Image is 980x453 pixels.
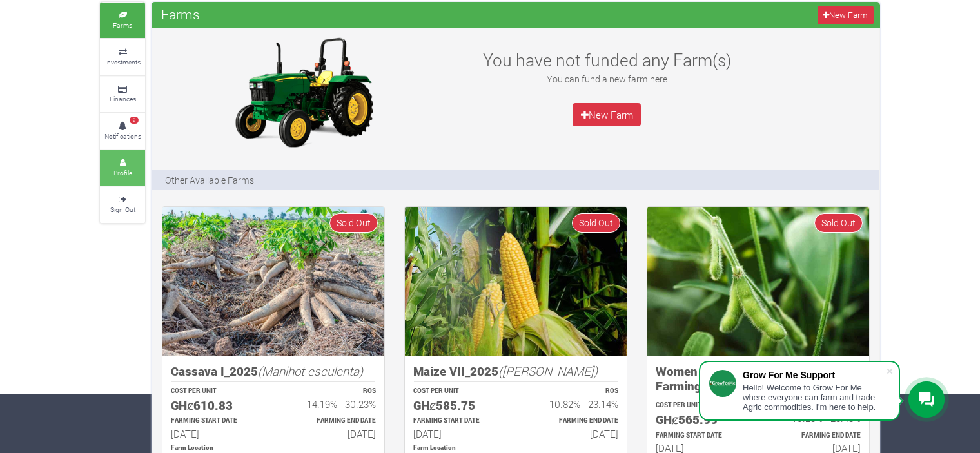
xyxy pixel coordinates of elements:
[527,398,618,410] h6: 10.82% - 23.14%
[818,6,874,24] a: New Farm
[285,398,376,410] h6: 14.19% - 30.23%
[413,443,618,453] p: Location of Farm
[100,150,145,186] a: Profile
[413,416,504,426] p: Estimated Farming Start Date
[100,77,145,112] a: Finances
[171,428,262,439] h6: [DATE]
[162,207,384,356] img: growforme image
[329,213,378,232] span: Sold Out
[467,72,747,86] p: You can fund a new farm here
[285,387,376,396] p: ROS
[656,431,747,441] p: Estimated Farming Start Date
[770,412,861,424] h6: 10.23% - 23.48%
[285,428,376,439] h6: [DATE]
[171,416,262,426] p: Estimated Farming Start Date
[105,57,141,66] small: Investments
[405,207,627,356] img: growforme image
[104,131,141,140] small: Notifications
[743,383,886,412] div: Hello! Welcome to Grow For Me where everyone can farm and trade Agric commodities. I'm here to help.
[467,50,747,70] h3: You have not funded any Farm(s)
[100,39,145,75] a: Investments
[171,387,262,396] p: COST PER UNIT
[572,213,620,232] span: Sold Out
[413,387,504,396] p: COST PER UNIT
[573,103,641,126] a: New Farm
[223,34,384,150] img: growforme image
[647,207,869,356] img: growforme image
[100,113,145,149] a: 2 Notifications
[413,398,504,413] h5: GHȼ585.75
[165,173,254,187] p: Other Available Farms
[527,428,618,439] h6: [DATE]
[110,94,136,103] small: Finances
[656,412,747,427] h5: GHȼ565.99
[171,364,376,379] h5: Cassava I_2025
[100,187,145,222] a: Sign Out
[171,443,376,453] p: Location of Farm
[527,416,618,426] p: Estimated Farming End Date
[158,1,203,27] span: Farms
[285,416,376,426] p: Estimated Farming End Date
[814,213,863,232] span: Sold Out
[770,431,861,441] p: Estimated Farming End Date
[527,387,618,396] p: ROS
[413,428,504,439] h6: [DATE]
[743,370,886,380] div: Grow For Me Support
[113,168,132,177] small: Profile
[656,401,747,410] p: COST PER UNIT
[130,117,139,124] span: 2
[110,205,135,214] small: Sign Out
[413,364,618,379] h5: Maize VII_2025
[100,3,145,38] a: Farms
[656,364,861,393] h5: Women in Organic Soybeans Farming_2025
[498,363,598,379] i: ([PERSON_NAME])
[258,363,363,379] i: (Manihot esculenta)
[171,398,262,413] h5: GHȼ610.83
[113,21,132,30] small: Farms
